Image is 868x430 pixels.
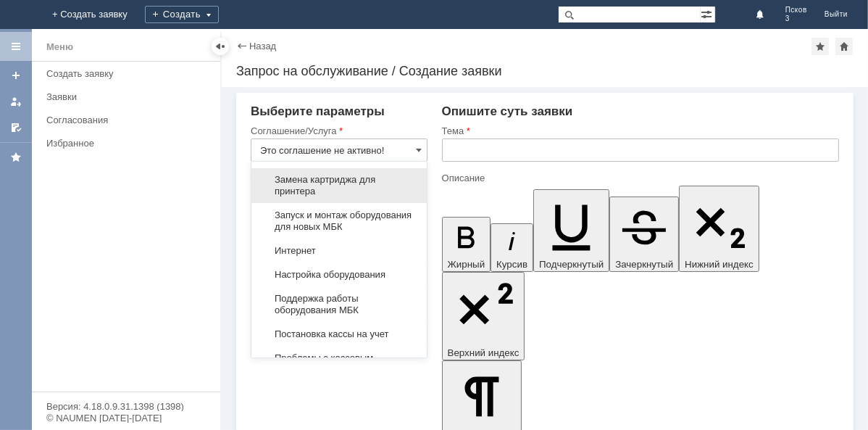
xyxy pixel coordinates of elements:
[4,64,28,87] a: Создать заявку
[811,38,829,55] div: Добавить в избранное
[236,64,854,78] div: Запрос на обслуживание / Создание заявки
[212,38,229,55] div: Скрыть меню
[442,104,573,118] span: Опишите суть заявки
[46,138,196,149] div: Избранное
[442,126,836,136] div: Тема
[260,352,418,376] span: Проблемы с кассовым оборудованием
[4,116,28,139] a: Мои согласования
[442,272,525,361] button: Верхний индекс
[251,126,425,136] div: Соглашение/Услуга
[46,38,73,56] div: Меню
[442,217,491,272] button: Жирный
[46,68,212,79] div: Создать заявку
[448,259,485,270] span: Жирный
[46,413,206,423] div: © NAUMEN [DATE]-[DATE]
[260,245,418,257] span: Интернет
[260,174,418,197] span: Замена картриджа для принтера
[785,6,807,15] span: Псков
[609,197,679,272] button: Зачеркнутый
[615,259,673,270] span: Зачеркнутый
[41,86,217,108] a: Заявки
[260,210,418,233] span: Запуск и монтаж оборудования для новых МБК
[448,347,519,358] span: Верхний индекс
[41,62,217,85] a: Создать заявку
[835,38,853,55] div: Сделать домашней страницей
[260,293,418,316] span: Поддержка работы оборудования МБК
[533,189,609,271] button: Подчеркнутый
[491,223,533,272] button: Курсив
[260,328,418,340] span: Постановка кассы на учет
[4,90,28,113] a: Мои заявки
[260,269,418,281] span: Настройка оборудования
[785,15,807,23] span: 3
[496,259,527,270] span: Курсив
[41,109,217,131] a: Согласования
[46,402,206,411] div: Версия: 4.18.0.9.31.1398 (1398)
[46,91,212,102] div: Заявки
[249,41,276,51] a: Назад
[442,173,836,183] div: Описание
[145,6,219,23] div: Создать
[679,186,759,272] button: Нижний индекс
[539,259,604,270] span: Подчеркнутый
[701,7,715,20] span: Расширенный поиск
[251,104,385,118] span: Выберите параметры
[685,259,754,270] span: Нижний индекс
[46,115,212,125] div: Согласования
